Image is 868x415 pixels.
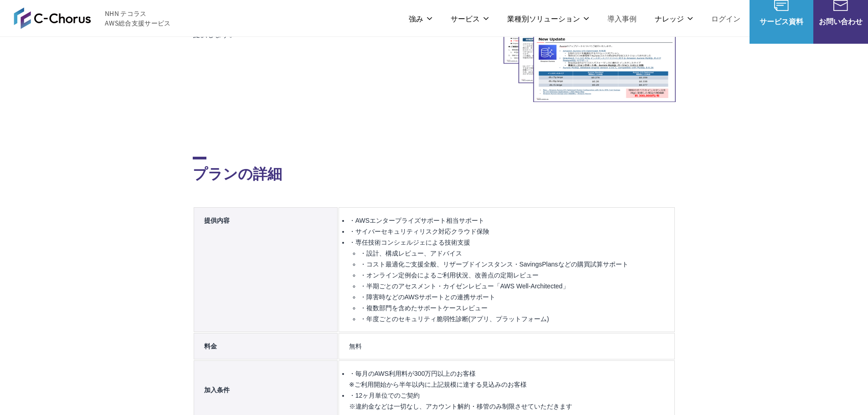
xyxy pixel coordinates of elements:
[360,313,664,324] li: ・年度ごとのセキュリティ脆弱性診断(アプリ、プラットフォーム)
[360,248,664,259] li: ・設計、構成レビュー、アドバイス
[409,13,432,24] p: 強み
[655,13,693,24] p: ナレッジ
[339,333,675,359] td: 無料
[349,226,664,237] li: ・サイバーセキュリティリスク対応クラウド保険
[451,13,489,24] p: サービス
[105,9,171,28] span: NHN テコラス AWS総合支援サービス
[14,7,171,29] a: AWS総合支援サービス C-Chorus NHN テコラスAWS総合支援サービス
[193,157,676,184] h2: プランの詳細
[360,292,664,302] li: ・障害時などのAWSサポートとの連携サポート
[360,270,664,281] li: ・オンライン定例会によるご利用状況、改善点の定期レビュー
[711,13,740,24] a: ログイン
[194,333,338,359] th: 料金
[194,207,338,332] th: 提供内容
[360,302,664,313] li: ・複数部門を含めたサポートケースレビュー
[813,15,868,27] span: お問い合わせ
[349,215,664,226] li: ・AWSエンタープライズサポート相当サポート
[607,13,637,24] a: 導入事例
[349,237,664,324] li: ・専任技術コンシェルジェによる技術支援
[349,368,664,390] li: ・毎月のAWS利用料が300万円以上のお客様 ※ご利用開始から半年以内に上記規模に達する見込みのお客様
[507,13,589,24] p: 業種別ソリューション
[360,259,664,270] li: ・コスト最適化ご支援全般、リザーブドインスタンス・SavingsPlansなどの購買試算サポート
[750,15,813,27] span: サービス資料
[349,390,664,412] li: ・12ヶ月単位でのご契約 ※違約金などは一切なし、アカウント解約・移管のみ制限させていただきます
[14,7,91,29] img: AWS総合支援サービス C-Chorus
[360,281,664,292] li: ・半期ごとのアセスメント・カイゼンレビュー「AWS Well-Architected」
